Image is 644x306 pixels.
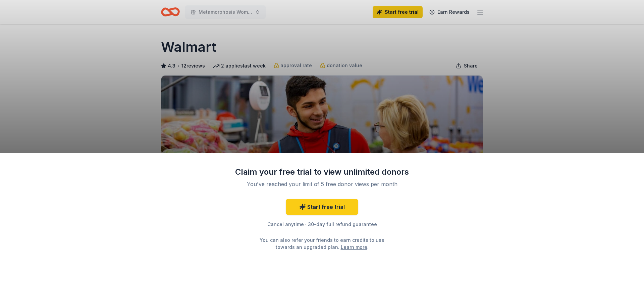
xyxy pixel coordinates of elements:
[341,244,367,251] a: Learn more
[254,236,390,251] div: You can also refer your friends to earn credits to use towards an upgraded plan. .
[286,199,358,215] a: Start free trial
[243,180,401,188] div: You've reached your limit of 5 free donor views per month
[235,167,409,177] div: Claim your free trial to view unlimited donors
[235,220,409,228] div: Cancel anytime · 30-day full refund guarantee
